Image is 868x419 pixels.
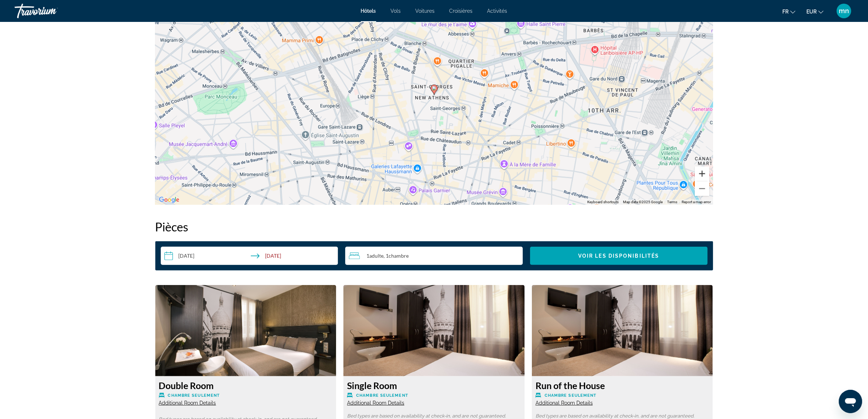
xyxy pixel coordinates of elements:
[695,181,709,196] button: Zoom out
[157,195,181,205] a: Open this area in Google Maps (opens a new window)
[345,247,523,265] button: Travelers: 1 adult, 0 children
[487,8,507,14] a: Activités
[369,253,384,259] span: Adulte
[545,393,597,398] span: Chambre seulement
[682,200,711,204] a: Report a map error
[587,200,619,205] button: Keyboard shortcuts
[834,3,853,19] button: User Menu
[347,414,521,419] p: Bed types are based on availability at check-in, and are not guaranteed.
[839,7,849,15] span: mn
[159,380,333,391] h3: Double Room
[667,200,677,204] a: Terms (opens in new tab)
[536,380,709,391] h3: Run of the House
[530,247,708,265] button: Voir les disponibilités
[157,195,181,205] img: Google
[347,380,521,391] h3: Single Room
[782,9,789,15] span: fr
[356,393,408,398] span: Chambre seulement
[366,253,384,259] span: 1
[536,400,593,406] span: Additional Room Details
[806,6,824,17] button: Change currency
[347,400,404,406] span: Additional Room Details
[839,390,862,413] iframe: Button to launch messaging window
[389,253,409,259] span: Chambre
[161,247,338,265] button: Check-in date: Oct 11, 2025 Check-out date: Oct 12, 2025
[361,8,376,14] a: Hôtels
[449,8,473,14] a: Croisières
[159,400,216,406] span: Additional Room Details
[695,166,709,181] button: Zoom in
[578,253,659,259] span: Voir les disponibilités
[532,285,713,376] img: 6e3aa0be-ea6a-49d8-a91b-453b30a6557f.jpeg
[161,247,708,265] div: Search widget
[536,414,709,419] p: Bed types are based on availability at check-in, and are not guaranteed.
[384,253,409,259] span: , 1
[623,200,663,204] span: Map data ©2025 Google
[155,219,713,234] h2: Pièces
[155,285,336,376] img: b73136e1-e525-4423-b543-9e8e1f8095d2.jpeg
[343,285,525,376] img: 6e3aa0be-ea6a-49d8-a91b-453b30a6557f.jpeg
[391,8,401,14] a: Vols
[15,1,87,20] a: Travorium
[806,9,817,15] span: EUR
[416,8,435,14] a: Voitures
[168,393,220,398] span: Chambre seulement
[782,6,795,17] button: Change language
